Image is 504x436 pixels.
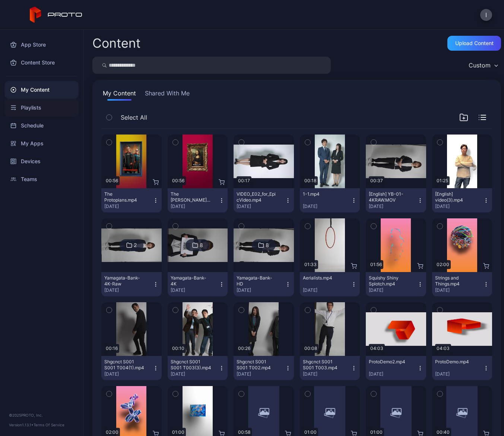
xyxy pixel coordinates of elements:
[171,359,212,371] div: Shgcnct S001 S001 T003(3).mp4
[369,191,410,203] div: [English] YB-01-4KRAW.MOV
[171,191,212,203] div: The Mona Lisa.mp4
[104,203,153,209] div: [DATE]
[432,188,492,212] button: [English] video(3).mp4[DATE]
[455,40,494,46] div: Upload Content
[121,113,147,122] span: Select All
[101,272,162,296] button: Yamagata-Bank-4K-Raw[DATE]
[171,275,212,287] div: Yamagata-Bank-4K
[369,371,417,377] div: [DATE]
[234,356,294,380] button: Shgcnct S001 S001 T002.mp4[DATE]
[143,89,191,101] button: Shared With Me
[168,272,228,296] button: Yamagata-Bank-4K[DATE]
[171,287,219,293] div: [DATE]
[366,356,426,380] button: ProtoDemo2.mp4[DATE]
[432,356,492,380] button: ProtoDemo.mp4[DATE]
[303,287,351,293] div: [DATE]
[237,275,278,287] div: Yamagata-Bank-HD
[303,203,351,209] div: [DATE]
[435,371,484,377] div: [DATE]
[435,203,484,209] div: [DATE]
[4,135,79,152] a: My Apps
[237,287,285,293] div: [DATE]
[237,359,278,371] div: Shgcnct S001 S001 T002.mp4
[435,191,476,203] div: [English] video(3).mp4
[237,191,278,203] div: VIDEO_E02_for_EpicVideo.mp4
[480,9,492,21] button: I
[303,371,351,377] div: [DATE]
[303,275,344,281] div: Aerialists.mp4
[369,275,410,287] div: Squishy Shiny Splotch.mp4
[104,359,145,371] div: Shgcnct S001 S001 T004(1).mp4
[4,81,79,99] a: My Content
[366,188,426,212] button: [English] YB-01-4KRAW.MOV[DATE]
[4,117,79,135] a: Schedule
[9,412,74,418] div: © 2025 PROTO, Inc.
[34,423,64,427] a: Terms Of Service
[171,203,219,209] div: [DATE]
[465,57,501,74] button: Custom
[234,272,294,296] button: Yamagata-Bank-HD[DATE]
[104,287,153,293] div: [DATE]
[303,191,344,197] div: 1-1.mp4
[435,359,476,365] div: ProtoDemo.mp4
[369,287,417,293] div: [DATE]
[369,203,417,209] div: [DATE]
[237,371,285,377] div: [DATE]
[168,188,228,212] button: The [PERSON_NAME] [PERSON_NAME].mp4[DATE]
[92,37,140,50] div: Content
[447,36,501,51] button: Upload Content
[200,242,203,249] div: 8
[432,272,492,296] button: Strings and Things.mp4[DATE]
[104,275,145,287] div: Yamagata-Bank-4K-Raw
[234,188,294,212] button: VIDEO_E02_for_EpicVideo.mp4[DATE]
[101,188,162,212] button: The Protopians.mp4[DATE]
[4,170,79,188] a: Teams
[300,272,360,296] button: Aerialists.mp4[DATE]
[101,356,162,380] button: Shgcnct S001 S001 T004(1).mp4[DATE]
[134,242,137,249] div: 2
[104,191,145,203] div: The Protopians.mp4
[300,356,360,380] button: Shgcnct S001 S001 T003.mp4[DATE]
[369,359,410,365] div: ProtoDemo2.mp4
[469,61,491,69] div: Custom
[101,89,137,101] button: My Content
[104,371,153,377] div: [DATE]
[168,356,228,380] button: Shgcnct S001 S001 T003(3).mp4[DATE]
[171,371,219,377] div: [DATE]
[300,188,360,212] button: 1-1.mp4[DATE]
[4,54,79,72] a: Content Store
[435,275,476,287] div: Strings and Things.mp4
[9,423,34,427] span: Version 1.13.1 •
[4,36,79,54] a: App Store
[4,152,79,170] a: Devices
[237,203,285,209] div: [DATE]
[4,99,79,117] a: Playlists
[366,272,426,296] button: Squishy Shiny Splotch.mp4[DATE]
[435,287,484,293] div: [DATE]
[303,359,344,371] div: Shgcnct S001 S001 T003.mp4
[266,242,269,249] div: 8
